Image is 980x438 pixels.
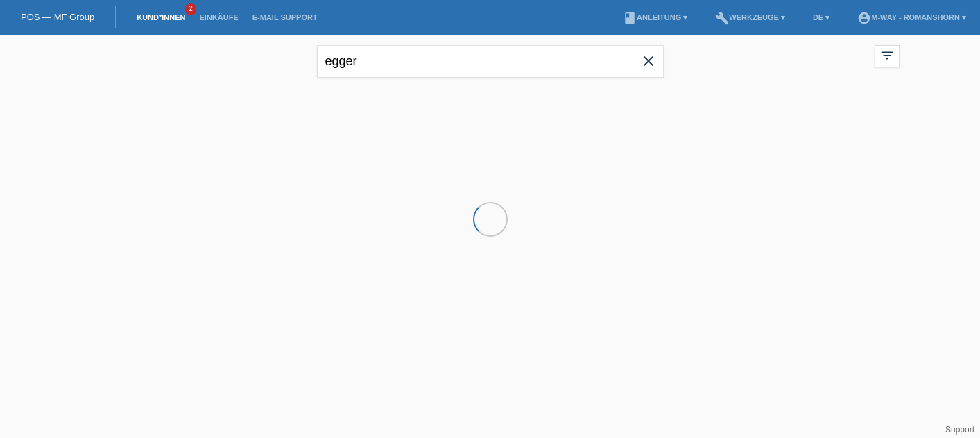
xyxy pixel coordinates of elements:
a: buildWerkzeuge ▾ [708,13,792,22]
a: Einkäufe [192,13,245,22]
a: account_circlem-way - Romanshorn ▾ [850,13,973,22]
a: bookAnleitung ▾ [616,13,694,22]
a: E-Mail Support [246,13,325,22]
i: book [623,11,637,25]
span: 2 [185,3,196,15]
i: account_circle [857,11,871,25]
i: build [715,11,729,25]
a: DE ▾ [806,13,836,22]
a: Kund*innen [130,13,192,22]
input: Suche... [317,45,664,78]
i: close [640,53,657,69]
a: POS — MF Group [21,12,94,22]
i: filter_list [879,48,895,63]
a: Support [945,425,974,435]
